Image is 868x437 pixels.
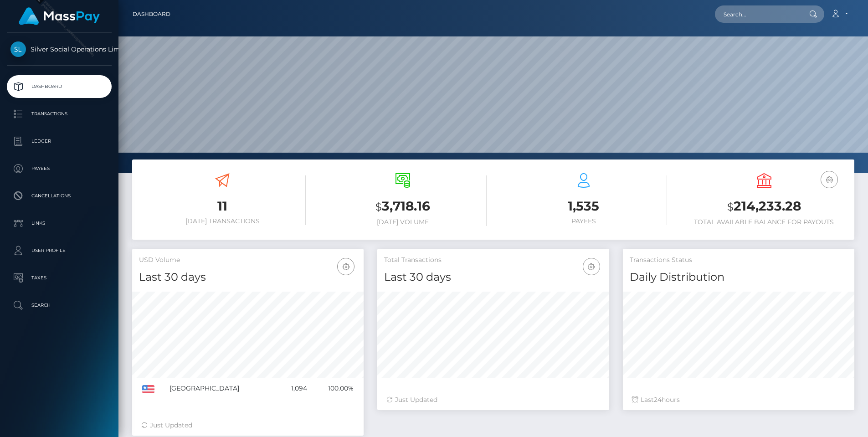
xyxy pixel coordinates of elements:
small: $ [727,201,734,213]
h3: 214,233.28 [681,197,847,216]
h5: Total Transactions [384,256,602,265]
div: Just Updated [141,421,354,430]
p: Dashboard [10,80,108,93]
p: Cancellations [10,189,108,203]
h3: 11 [139,197,306,215]
small: $ [375,201,382,213]
p: User Profile [10,244,108,257]
a: Search [7,294,112,317]
p: Transactions [10,107,108,121]
h6: Payees [500,217,667,225]
h5: USD Volume [139,256,357,265]
p: Payees [10,162,108,175]
p: Taxes [10,271,108,285]
h3: 3,718.16 [319,197,486,216]
h6: [DATE] Volume [319,218,486,226]
img: MassPay Logo [19,7,100,25]
span: Silver Social Operations Limited [7,45,112,53]
a: Dashboard [133,5,170,24]
a: User Profile [7,239,112,262]
td: 1,094 [277,378,310,399]
a: Dashboard [7,75,112,98]
a: Taxes [7,267,112,289]
a: Ledger [7,130,112,153]
div: Just Updated [386,395,600,405]
a: Payees [7,157,112,180]
h4: Last 30 days [139,269,357,285]
img: Silver Social Operations Limited [10,41,26,57]
a: Links [7,212,112,235]
a: Cancellations [7,185,112,207]
input: Search... [715,5,801,23]
img: US.png [142,385,154,393]
h6: Total Available Balance for Payouts [681,218,847,226]
p: Search [10,298,108,312]
td: [GEOGRAPHIC_DATA] [166,378,277,399]
h4: Last 30 days [384,269,602,285]
span: 24 [654,396,662,404]
h3: 1,535 [500,197,667,215]
p: Ledger [10,134,108,148]
a: Transactions [7,103,112,125]
h4: Daily Distribution [630,269,847,285]
p: Links [10,216,108,230]
td: 100.00% [310,378,357,399]
h6: [DATE] Transactions [139,217,306,225]
div: Last hours [632,395,845,405]
h5: Transactions Status [630,256,847,265]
